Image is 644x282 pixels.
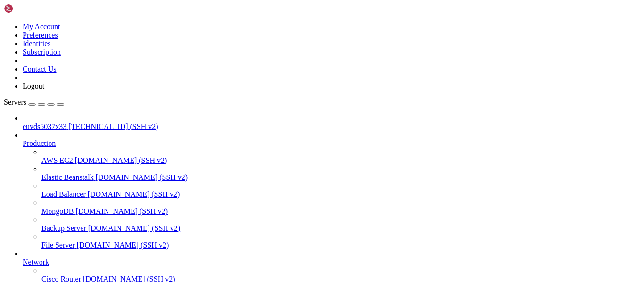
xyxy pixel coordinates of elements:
a: Production [23,139,640,148]
li: Production [23,131,640,250]
span: [DOMAIN_NAME] (SSH v2) [75,207,168,215]
li: euvds5037x33 [TECHNICAL_ID] (SSH v2) [23,114,640,131]
span: Backup Server [41,224,86,232]
span: File Server [41,241,75,249]
span: Production [23,139,56,147]
a: Servers [4,98,64,106]
span: MongoDB [41,207,74,215]
li: MongoDB [DOMAIN_NAME] (SSH v2) [41,199,640,216]
a: Identities [23,40,51,48]
a: euvds5037x33 [TECHNICAL_ID] (SSH v2) [23,122,640,131]
span: euvds5037x33 [23,122,66,130]
a: AWS EC2 [DOMAIN_NAME] (SSH v2) [41,156,640,165]
a: Elastic Beanstalk [DOMAIN_NAME] (SSH v2) [41,173,640,182]
span: [DOMAIN_NAME] (SSH v2) [96,173,188,181]
a: MongoDB [DOMAIN_NAME] (SSH v2) [41,207,640,216]
li: File Server [DOMAIN_NAME] (SSH v2) [41,233,640,250]
a: Network [23,258,640,266]
li: Elastic Beanstalk [DOMAIN_NAME] (SSH v2) [41,165,640,182]
span: [DOMAIN_NAME] (SSH v2) [88,190,180,198]
a: File Server [DOMAIN_NAME] (SSH v2) [41,241,640,250]
a: Subscription [23,48,61,56]
span: [DOMAIN_NAME] (SSH v2) [88,224,181,232]
span: [DOMAIN_NAME] (SSH v2) [77,241,169,249]
a: Preferences [23,31,58,39]
span: [TECHNICAL_ID] (SSH v2) [68,122,158,130]
span: AWS EC2 [41,156,73,164]
a: My Account [23,23,60,31]
img: Shellngn [4,4,58,13]
span: [DOMAIN_NAME] (SSH v2) [75,156,167,164]
li: Load Balancer [DOMAIN_NAME] (SSH v2) [41,182,640,199]
span: Network [23,258,49,266]
a: Contact Us [23,65,57,73]
li: Backup Server [DOMAIN_NAME] (SSH v2) [41,216,640,233]
li: AWS EC2 [DOMAIN_NAME] (SSH v2) [41,148,640,165]
a: Logout [23,82,44,90]
a: Backup Server [DOMAIN_NAME] (SSH v2) [41,224,640,233]
a: Load Balancer [DOMAIN_NAME] (SSH v2) [41,190,640,199]
span: Elastic Beanstalk [41,173,94,181]
span: Servers [4,98,26,106]
span: Load Balancer [41,190,86,198]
